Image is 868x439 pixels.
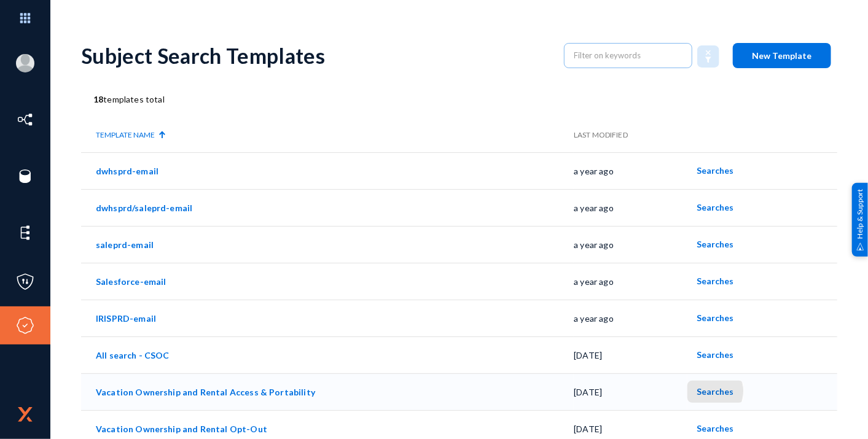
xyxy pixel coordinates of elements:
[96,203,192,213] a: dwhsprd/saleprd-email
[574,189,687,226] td: a year ago
[687,233,744,255] button: Searches
[574,336,687,373] td: [DATE]
[687,344,744,366] button: Searches
[96,130,574,141] div: Template Name
[687,307,744,329] button: Searches
[574,46,682,64] input: Filter on keywords
[697,239,734,249] span: Searches
[852,182,868,256] div: Help & Support
[753,50,812,61] span: New Template
[856,243,864,251] img: help_support.svg
[697,349,734,360] span: Searches
[96,276,166,287] a: Salesforce-email
[697,386,734,397] span: Searches
[687,196,744,219] button: Searches
[16,54,34,72] img: blank-profile-picture.png
[7,5,44,31] img: app launcher
[733,43,831,68] button: New Template
[687,160,744,182] button: Searches
[93,94,103,104] b: 18
[574,373,687,410] td: [DATE]
[697,313,734,323] span: Searches
[574,226,687,263] td: a year ago
[81,43,552,68] div: Subject Search Templates
[697,165,734,176] span: Searches
[96,313,156,324] a: IRISPRD-email
[697,202,734,212] span: Searches
[697,423,734,433] span: Searches
[16,273,34,291] img: icon-policies.svg
[96,387,315,397] a: Vacation Ownership and Rental Access & Portability
[16,167,34,185] img: icon-sources.svg
[16,316,34,335] img: icon-compliance.svg
[574,152,687,189] td: a year ago
[687,381,744,403] button: Searches
[16,223,34,242] img: icon-elements.svg
[16,111,34,129] img: icon-inventory.svg
[574,118,687,152] th: Last Modified
[96,350,170,360] a: All search - CSOC
[96,130,155,141] div: Template Name
[697,276,734,286] span: Searches
[96,424,267,434] a: Vacation Ownership and Rental Opt-Out
[81,93,837,106] div: templates total
[96,239,154,250] a: saleprd-email
[574,263,687,300] td: a year ago
[574,300,687,336] td: a year ago
[687,270,744,292] button: Searches
[96,166,158,176] a: dwhsprd-email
